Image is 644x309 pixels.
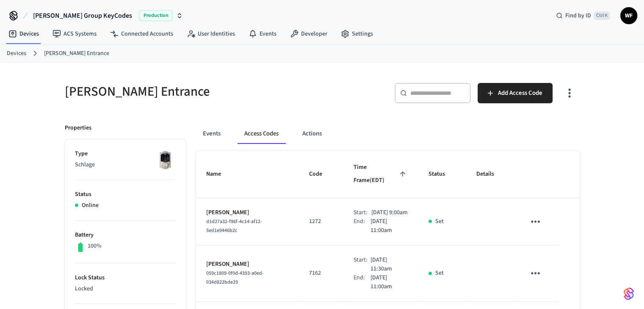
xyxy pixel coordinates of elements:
span: [PERSON_NAME] Group KeyCodes [33,11,132,21]
span: Code [309,168,333,181]
span: Status [428,168,456,181]
p: Locked [75,284,176,293]
p: [DATE] 11:30am [370,256,408,273]
img: Schlage Sense Smart Deadbolt with Camelot Trim, Front [155,149,176,171]
p: 1272 [309,217,333,226]
img: SeamLogoGradient.69752ec5.svg [624,287,634,301]
a: Events [242,26,283,41]
div: ant example [196,124,580,144]
p: [PERSON_NAME] [206,208,289,217]
p: Lock Status [75,273,176,282]
p: Status [75,190,176,199]
button: Actions [296,124,329,144]
p: Online [82,201,99,210]
div: End: [353,273,370,291]
p: [DATE] 9:00am [371,208,407,217]
p: Set [435,217,444,226]
a: Connected Accounts [103,26,180,41]
a: Devices [7,49,26,58]
p: Battery [75,231,176,240]
p: [DATE] 11:00am [370,217,408,235]
p: Set [435,269,444,278]
p: 7162 [309,269,333,278]
p: [PERSON_NAME] [206,260,289,269]
button: Access Codes [238,124,285,144]
a: ACS Systems [46,26,103,41]
a: Developer [283,26,334,41]
div: Find by IDCtrl K [549,8,617,23]
a: Settings [334,26,380,41]
span: WF [621,8,636,23]
a: [PERSON_NAME] Entrance [44,49,109,58]
p: 100% [88,242,102,251]
p: Schlage [75,160,176,169]
h5: [PERSON_NAME] Entrance [65,83,317,100]
div: Start: [353,256,370,273]
span: Ctrl K [594,11,610,20]
span: Name [206,168,232,181]
button: Events [196,124,227,144]
p: [DATE] 11:00am [370,273,408,291]
p: Type [75,149,176,158]
a: User Identities [180,26,242,41]
span: 059c1809-0f0d-4393-a0ed-034d822bde29 [206,270,264,286]
button: Add Access Code [478,83,553,103]
span: Add Access Code [498,88,542,99]
span: d1d27a32-f96f-4c14-af12-5ed1e9446b2c [206,218,262,234]
span: Production [139,10,173,21]
div: Start: [353,208,371,217]
a: Devices [2,26,46,41]
div: End: [353,217,370,235]
span: Time Frame(EDT) [353,161,408,188]
span: Details [476,168,505,181]
button: WF [620,7,637,24]
p: Properties [65,124,91,132]
span: Find by ID [565,11,591,20]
